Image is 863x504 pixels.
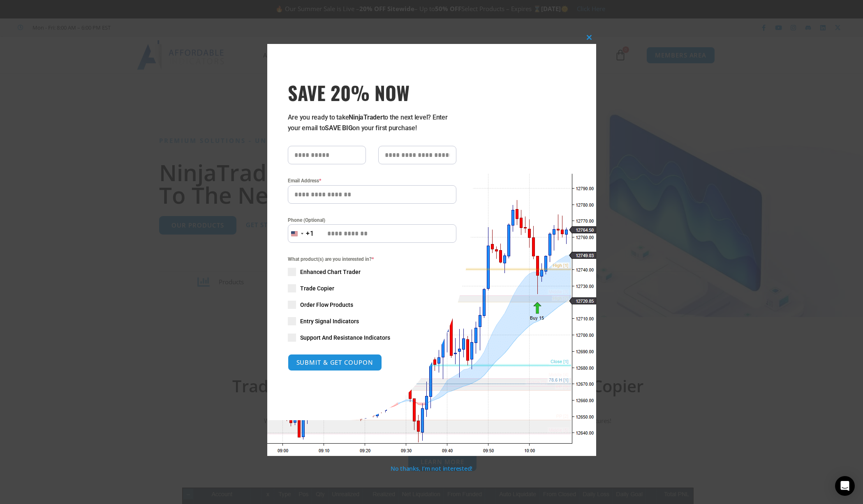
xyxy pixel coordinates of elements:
span: Enhanced Chart Trader [300,268,361,276]
span: Support And Resistance Indicators [300,334,390,342]
button: SUBMIT & GET COUPON [288,354,382,371]
label: Phone (Optional) [288,216,456,224]
label: Order Flow Products [288,301,456,309]
label: Support And Resistance Indicators [288,334,456,342]
label: Entry Signal Indicators [288,317,456,325]
strong: SAVE BIG [325,124,352,132]
strong: NinjaTrader [349,113,382,121]
div: +1 [306,228,314,239]
span: Entry Signal Indicators [300,317,359,325]
button: Selected country [288,224,314,243]
p: Are you ready to take to the next level? Enter your email to on your first purchase! [288,112,456,133]
label: Enhanced Chart Trader [288,268,456,276]
label: Email Address [288,177,456,185]
span: What product(s) are you interested in? [288,255,456,263]
span: SAVE 20% NOW [288,81,456,104]
a: No thanks, I’m not interested! [391,465,472,472]
div: Open Intercom Messenger [835,476,855,496]
span: Order Flow Products [300,301,353,309]
span: Trade Copier [300,284,334,292]
label: Trade Copier [288,284,456,292]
